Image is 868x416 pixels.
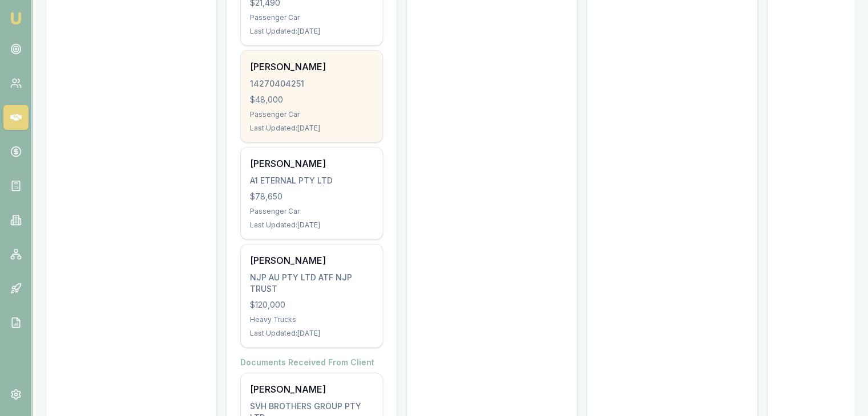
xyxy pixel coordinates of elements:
[250,94,373,105] div: $48,000
[250,382,373,396] div: [PERSON_NAME]
[250,191,373,202] div: $78,650
[250,124,373,133] div: Last Updated: [DATE]
[250,329,373,338] div: Last Updated: [DATE]
[250,110,373,119] div: Passenger Car
[250,175,373,186] div: A1 ETERNAL PTY LTD
[250,60,373,74] div: [PERSON_NAME]
[250,207,373,216] div: Passenger Car
[250,272,373,295] div: NJP AU PTY LTD ATF NJP TRUST
[250,157,373,170] div: [PERSON_NAME]
[9,11,23,25] img: emu-icon-u.png
[250,13,373,22] div: Passenger Car
[250,315,373,324] div: Heavy Trucks
[250,78,373,89] div: 14270404251
[250,254,373,267] div: [PERSON_NAME]
[250,27,373,36] div: Last Updated: [DATE]
[250,299,373,311] div: $120,000
[250,221,373,230] div: Last Updated: [DATE]
[240,357,383,368] h4: Documents Received From Client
